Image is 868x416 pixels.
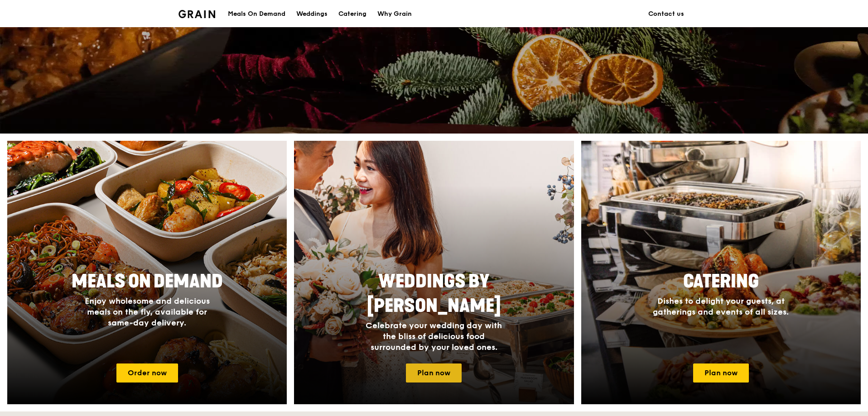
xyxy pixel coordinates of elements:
img: Grain [178,10,215,18]
a: CateringDishes to delight your guests, at gatherings and events of all sizes.Plan now [581,141,861,404]
a: Plan now [693,363,749,383]
a: Weddings [291,0,333,28]
span: Meals On Demand [72,271,223,292]
a: Order now [116,363,178,383]
span: Catering [683,271,759,292]
a: Contact us [643,0,690,28]
a: Weddings by [PERSON_NAME]Celebrate your wedding day with the bliss of delicious food surrounded b... [294,141,574,404]
span: Enjoy wholesome and delicious meals on the fly, available for same-day delivery. [85,296,210,328]
a: Meals On DemandEnjoy wholesome and delicious meals on the fly, available for same-day delivery.Or... [7,141,287,404]
div: Catering [338,0,366,28]
span: Weddings by [PERSON_NAME] [367,271,501,317]
img: meals-on-demand-card.d2b6f6db.png [7,141,287,404]
a: Plan now [406,363,462,383]
span: Dishes to delight your guests, at gatherings and events of all sizes. [653,296,789,317]
a: Why Grain [372,0,417,28]
a: Catering [333,0,372,28]
img: catering-card.e1cfaf3e.jpg [581,141,861,404]
span: Celebrate your wedding day with the bliss of delicious food surrounded by your loved ones. [366,320,502,352]
div: Why Grain [377,0,412,28]
div: Meals On Demand [228,0,285,28]
div: Weddings [296,0,328,28]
